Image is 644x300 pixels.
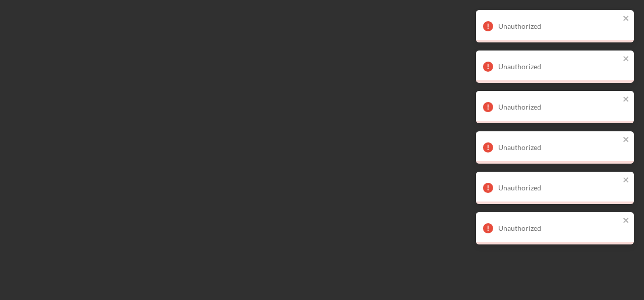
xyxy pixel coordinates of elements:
[498,184,620,192] div: Unauthorized
[623,95,630,105] button: close
[623,55,630,64] button: close
[498,103,620,111] div: Unauthorized
[623,14,630,24] button: close
[623,135,630,145] button: close
[623,216,630,226] button: close
[498,143,620,152] div: Unauthorized
[498,22,620,30] div: Unauthorized
[498,63,620,71] div: Unauthorized
[623,176,630,185] button: close
[498,224,620,232] div: Unauthorized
